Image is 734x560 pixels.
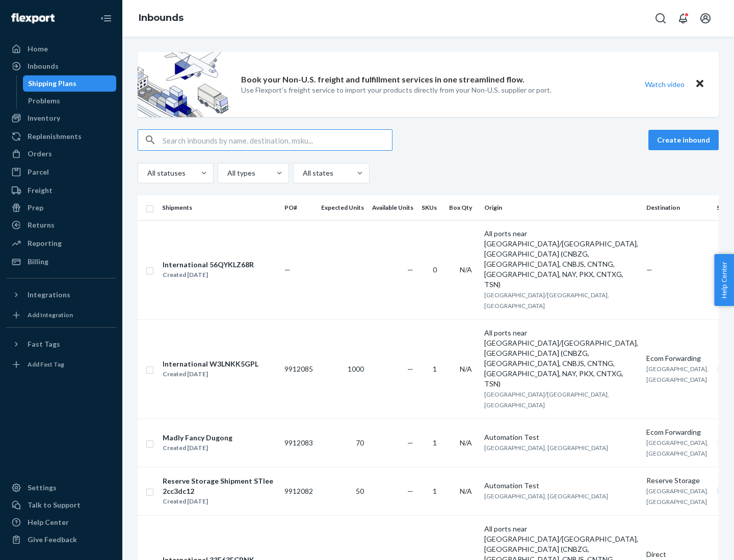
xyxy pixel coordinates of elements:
[163,270,254,280] div: Created [DATE]
[484,481,638,491] div: Automation Test
[646,487,709,506] span: [GEOGRAPHIC_DATA], [GEOGRAPHIC_DATA]
[407,365,413,373] span: —
[480,195,642,220] th: Origin
[163,130,392,150] input: Search inbounds by name, destination, msku...
[6,146,116,162] a: Orders
[28,257,48,267] div: Billing
[163,443,232,453] div: Created [DATE]
[642,195,713,220] th: Destination
[714,254,734,306] button: Help Center
[163,496,276,507] div: Created [DATE]
[693,77,706,92] button: Close
[348,365,364,373] span: 1000
[484,291,609,310] span: [GEOGRAPHIC_DATA]/[GEOGRAPHIC_DATA], [GEOGRAPHIC_DATA]
[6,497,116,513] a: Talk to Support
[28,185,53,195] div: Freight
[460,487,472,495] span: N/A
[650,8,671,29] button: Open Search Box
[6,287,116,303] button: Integrations
[646,353,709,363] div: Ecom Forwarding
[648,130,719,150] button: Create inbound
[646,549,709,559] div: Direct
[433,265,437,274] span: 0
[646,439,709,457] span: [GEOGRAPHIC_DATA], [GEOGRAPHIC_DATA]
[28,44,48,54] div: Home
[646,265,652,274] span: —
[460,265,472,274] span: N/A
[484,444,608,452] span: [GEOGRAPHIC_DATA], [GEOGRAPHIC_DATA]
[6,235,116,251] a: Reporting
[484,432,638,442] div: Automation Test
[28,517,69,527] div: Help Center
[28,360,64,369] div: Add Fast Tag
[484,229,638,290] div: All ports near [GEOGRAPHIC_DATA]/[GEOGRAPHIC_DATA], [GEOGRAPHIC_DATA] (CNBZG, [GEOGRAPHIC_DATA], ...
[163,260,254,270] div: International 56QYKLZ68R
[241,85,552,95] p: Use Flexport’s freight service to import your products directly from your Non-U.S. supplier or port.
[356,487,364,495] span: 50
[28,339,60,349] div: Fast Tags
[28,220,55,230] div: Returns
[163,433,232,443] div: Madly Fancy Dugong
[6,514,116,530] a: Help Center
[280,195,317,220] th: PO#
[433,438,437,447] span: 1
[226,168,227,178] input: All types
[302,168,303,178] input: All states
[460,438,472,447] span: N/A
[6,531,116,548] button: Give Feedback
[28,500,81,510] div: Talk to Support
[6,217,116,233] a: Returns
[241,74,525,86] p: Book your Non-U.S. freight and fulfillment services in one streamlined flow.
[163,359,258,369] div: International W3LNKK5GPL
[445,195,480,220] th: Box Qty
[6,480,116,496] a: Settings
[646,475,709,486] div: Reserve Storage
[356,438,364,447] span: 70
[28,290,70,300] div: Integrations
[673,8,693,29] button: Open notifications
[368,195,417,220] th: Available Units
[417,195,445,220] th: SKUs
[28,167,49,177] div: Parcel
[139,12,183,23] a: Inbounds
[407,487,413,495] span: —
[433,487,437,495] span: 1
[28,238,62,248] div: Reporting
[28,78,76,89] div: Shipping Plans
[11,13,55,23] img: Flexport logo
[6,110,116,126] a: Inventory
[6,356,116,373] a: Add Fast Tag
[6,254,116,270] a: Billing
[460,365,472,373] span: N/A
[23,93,117,109] a: Problems
[646,427,709,437] div: Ecom Forwarding
[6,41,116,57] a: Home
[484,492,608,500] span: [GEOGRAPHIC_DATA], [GEOGRAPHIC_DATA]
[6,200,116,216] a: Prep
[6,128,116,145] a: Replenishments
[484,390,609,409] span: [GEOGRAPHIC_DATA]/[GEOGRAPHIC_DATA], [GEOGRAPHIC_DATA]
[407,265,413,274] span: —
[646,365,709,383] span: [GEOGRAPHIC_DATA], [GEOGRAPHIC_DATA]
[695,8,716,29] button: Open account menu
[163,476,276,496] div: Reserve Storage Shipment STIee2cc3dc12
[28,131,82,142] div: Replenishments
[130,4,192,33] ol: breadcrumbs
[23,75,117,92] a: Shipping Plans
[163,369,258,379] div: Created [DATE]
[28,113,60,123] div: Inventory
[280,319,317,418] td: 9912085
[6,307,116,323] a: Add Integration
[284,265,291,274] span: —
[28,311,73,319] div: Add Integration
[6,58,116,74] a: Inbounds
[433,365,437,373] span: 1
[484,328,638,389] div: All ports near [GEOGRAPHIC_DATA]/[GEOGRAPHIC_DATA], [GEOGRAPHIC_DATA] (CNBZG, [GEOGRAPHIC_DATA], ...
[6,182,116,199] a: Freight
[407,438,413,447] span: —
[28,96,60,106] div: Problems
[28,535,77,545] div: Give Feedback
[280,467,317,515] td: 9912082
[28,149,52,159] div: Orders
